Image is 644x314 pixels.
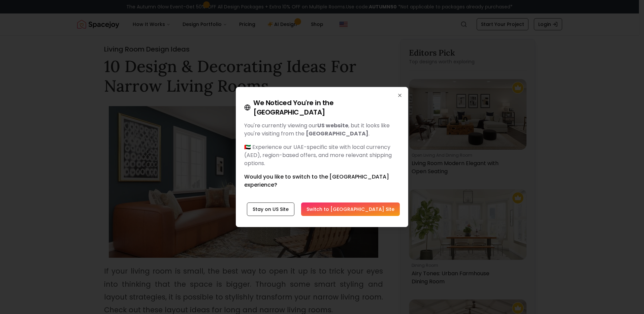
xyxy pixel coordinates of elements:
p: 🇦🇪 Experience our UAE-specific site with local currency (AED), region-based offers, and more rele... [244,143,400,167]
strong: [GEOGRAPHIC_DATA] [306,130,368,137]
p: You're currently viewing our , but it looks like you're visiting from the . [244,122,400,138]
button: Switch to [GEOGRAPHIC_DATA] Site [301,202,400,216]
button: Stay on US Site [247,202,294,216]
p: Would you like to switch to the [GEOGRAPHIC_DATA] experience? [244,173,400,189]
span: We Noticed You're in the [GEOGRAPHIC_DATA] [253,98,400,117]
strong: US website [317,122,348,129]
